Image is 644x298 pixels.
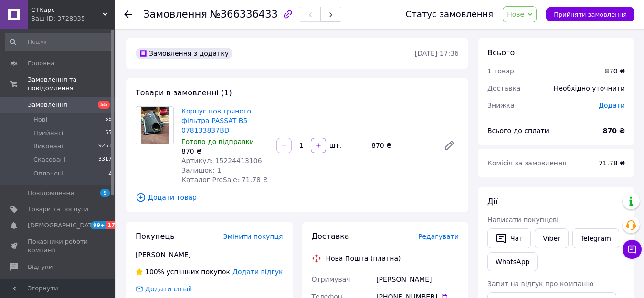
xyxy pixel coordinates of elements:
span: Всього до сплати [487,127,549,134]
span: 17 [106,221,117,229]
div: 870 ₴ [368,139,436,152]
div: шт. [327,141,342,150]
span: Додати відгук [232,268,283,276]
input: Пошук [5,33,113,51]
span: Замовлення та повідомлення [28,75,115,92]
a: Редагувати [440,136,459,155]
div: Статус замовлення [406,10,494,19]
b: 870 ₴ [603,127,625,134]
div: Замовлення з додатку [136,48,232,59]
span: Повідомлення [28,189,74,197]
div: [PERSON_NAME] [136,250,283,259]
span: Нове [507,10,524,18]
div: успішних покупок [136,267,230,277]
span: Додати [599,102,625,109]
span: Доставка [312,232,349,241]
span: 55 [105,115,112,124]
div: Додати email [135,284,193,294]
span: Написати покупцеві [487,216,559,224]
span: 9 [100,189,110,197]
span: Головна [28,59,54,68]
div: Нова Пошта (платна) [324,254,403,263]
span: Комісія за замовлення [487,159,567,167]
span: Прийняти замовлення [554,11,627,18]
a: Viber [535,228,568,248]
a: Telegram [572,228,619,248]
img: Корпус повітряного фільтра PASSAT B5 078133837BD [141,107,169,144]
button: Чат з покупцем [623,240,642,259]
span: Змінити покупця [223,233,283,240]
span: 99+ [91,221,106,229]
span: 100% [145,268,164,276]
span: 71.78 ₴ [599,159,625,167]
div: Додати email [144,284,193,294]
span: Оплачені [33,169,63,178]
div: 870 ₴ [181,146,269,156]
span: №366336433 [210,9,278,20]
span: Каталог ProSale: 71.78 ₴ [181,176,268,184]
span: Запит на відгук про компанію [487,280,593,288]
span: 2 [108,169,112,178]
span: Покупець [136,232,175,241]
span: СТКарс [31,6,103,14]
span: Доставка [487,84,520,92]
span: Залишок: 1 [181,166,222,174]
span: Всього [487,48,515,57]
span: Скасовані [33,155,66,164]
div: Необхідно уточнити [548,78,631,99]
time: [DATE] 17:36 [415,50,459,57]
span: Нові [33,115,47,124]
span: Редагувати [418,233,459,240]
a: WhatsApp [487,252,538,271]
span: Дії [487,197,497,206]
span: Додати товар [136,192,459,203]
span: Знижка [487,102,515,109]
button: Прийняти замовлення [546,7,634,21]
span: 3317 [98,155,112,164]
div: [PERSON_NAME] [374,271,461,288]
div: Повернутися назад [124,10,132,19]
span: Товари в замовленні (1) [136,88,232,97]
span: Отримувач [312,276,350,283]
a: Корпус повітряного фільтра PASSAT B5 078133837BD [181,107,251,134]
span: Замовлення [143,9,207,20]
button: Чат [487,228,531,248]
div: 870 ₴ [605,66,625,76]
span: 1 товар [487,67,514,75]
span: [DEMOGRAPHIC_DATA] [28,221,98,230]
span: Прийняті [33,129,63,137]
span: Відгуки [28,263,53,271]
span: Товари та послуги [28,205,88,214]
span: Артикул: 15224413106 [181,157,262,164]
div: Ваш ID: 3728035 [31,14,115,23]
span: 55 [105,129,112,137]
span: Замовлення [28,101,67,109]
span: Показники роботи компанії [28,237,88,255]
span: 55 [98,101,110,109]
span: Готово до відправки [181,138,254,145]
span: Виконані [33,142,63,151]
span: 9251 [98,142,112,151]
